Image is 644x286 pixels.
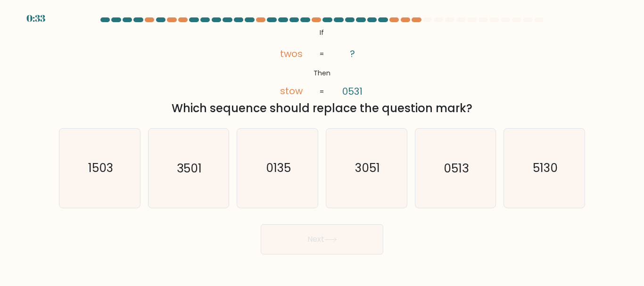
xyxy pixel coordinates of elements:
[266,160,291,177] text: 0135
[65,100,579,117] div: Which sequence should replace the question mark?
[261,224,383,254] button: Next
[88,160,113,177] text: 1503
[26,11,45,25] div: 0:33
[263,26,381,98] svg: @import url('[URL][DOMAIN_NAME]);
[343,85,363,98] tspan: 0531
[280,85,303,98] tspan: stow
[320,28,324,37] tspan: If
[320,87,324,96] tspan: =
[280,47,303,60] tspan: twos
[314,68,330,78] tspan: Then
[355,160,380,177] text: 3051
[350,47,355,60] tspan: ?
[444,160,469,177] text: 0513
[320,49,324,58] tspan: =
[533,160,558,177] text: 5130
[177,160,202,177] text: 3501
